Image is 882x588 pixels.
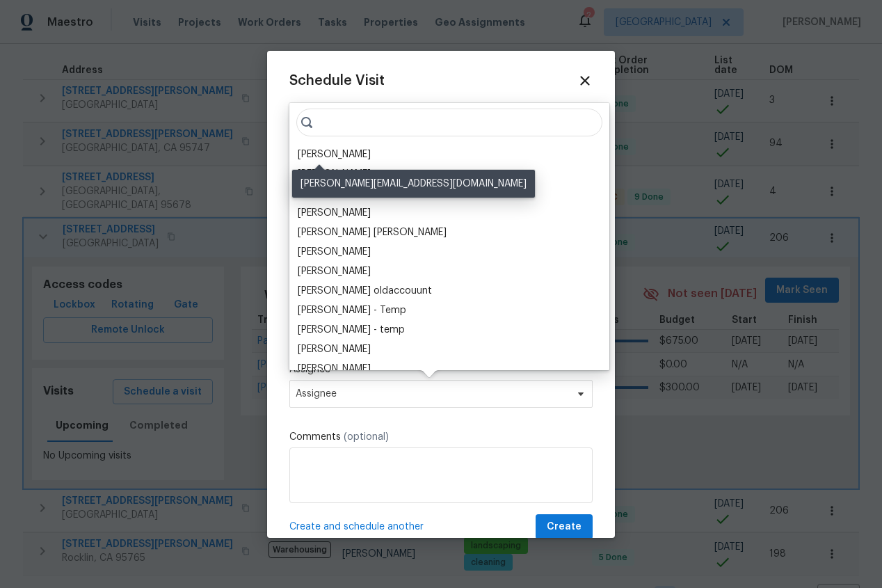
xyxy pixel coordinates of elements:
div: [PERSON_NAME] [PERSON_NAME] [298,225,447,239]
div: [PERSON_NAME] [298,264,371,278]
div: [PERSON_NAME] [298,206,371,220]
div: [PERSON_NAME] [298,342,371,356]
button: Create [536,514,593,540]
span: Create and schedule another [289,520,424,534]
div: [PERSON_NAME] [298,148,371,161]
label: Comments [289,430,593,444]
span: Assignee [296,388,568,399]
div: [PERSON_NAME][EMAIL_ADDRESS][DOMAIN_NAME] [292,170,535,198]
div: [PERSON_NAME] - temp [298,323,405,337]
span: Close [577,73,593,88]
span: (optional) [344,432,389,442]
div: [PERSON_NAME] oldaccouunt [298,284,432,298]
div: [PERSON_NAME] [298,362,371,376]
div: [PERSON_NAME] - Temp [298,303,406,317]
span: Schedule Visit [289,74,385,88]
span: Create [547,518,582,536]
div: [PERSON_NAME] [298,245,371,259]
div: [PERSON_NAME] [298,167,371,181]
